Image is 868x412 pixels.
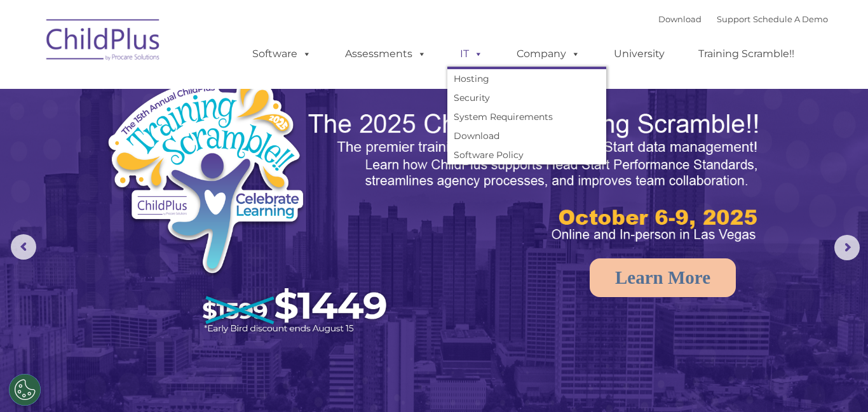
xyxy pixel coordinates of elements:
a: Software [240,41,324,67]
a: System Requirements [447,107,606,126]
a: University [601,41,677,67]
a: Assessments [332,41,439,67]
a: Schedule A Demo [753,14,828,24]
a: Company [504,41,593,67]
a: Support [717,14,750,24]
span: Phone number [177,136,231,145]
a: Download [658,14,702,24]
a: Security [447,88,606,107]
iframe: Chat Widget [804,351,868,412]
a: Training Scramble!! [686,41,807,67]
button: Cookies Settings [9,374,41,406]
a: Learn More [590,258,736,297]
a: Hosting [447,69,606,88]
a: Download [447,126,606,145]
a: IT [447,41,496,67]
span: Last name [177,84,215,93]
font: | [658,14,828,24]
a: Software Policy [447,145,606,164]
img: ChildPlus by Procare Solutions [40,10,167,74]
